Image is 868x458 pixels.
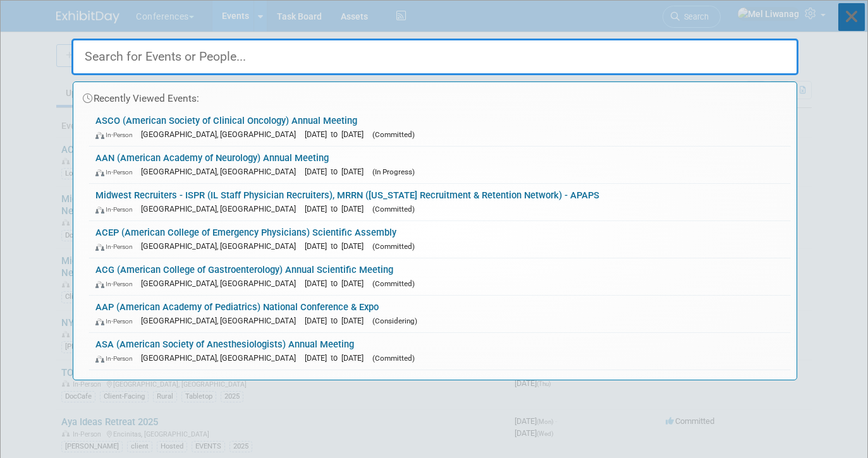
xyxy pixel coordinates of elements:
[372,205,415,214] span: (Committed)
[95,354,138,363] span: In-Person
[305,204,370,214] span: [DATE] to [DATE]
[89,109,790,146] a: ASCO (American Society of Clinical Oncology) Annual Meeting In-Person [GEOGRAPHIC_DATA], [GEOGRAP...
[141,130,302,139] span: [GEOGRAPHIC_DATA], [GEOGRAPHIC_DATA]
[141,167,302,176] span: [GEOGRAPHIC_DATA], [GEOGRAPHIC_DATA]
[372,242,415,251] span: (Committed)
[141,353,302,363] span: [GEOGRAPHIC_DATA], [GEOGRAPHIC_DATA]
[95,317,138,325] span: In-Person
[89,184,790,220] a: Midwest Recruiters - ISPR (IL Staff Physician Recruiters), MRRN ([US_STATE] Recruitment & Retenti...
[305,167,370,176] span: [DATE] to [DATE]
[89,221,790,258] a: ACEP (American College of Emergency Physicians) Scientific Assembly In-Person [GEOGRAPHIC_DATA], ...
[141,279,302,288] span: [GEOGRAPHIC_DATA], [GEOGRAPHIC_DATA]
[305,241,370,251] span: [DATE] to [DATE]
[89,296,790,332] a: AAP (American Academy of Pediatrics) National Conference & Expo In-Person [GEOGRAPHIC_DATA], [GEO...
[141,241,302,251] span: [GEOGRAPHIC_DATA], [GEOGRAPHIC_DATA]
[372,316,417,325] span: (Considering)
[95,280,138,288] span: In-Person
[372,354,415,363] span: (Committed)
[89,147,790,183] a: AAN (American Academy of Neurology) Annual Meeting In-Person [GEOGRAPHIC_DATA], [GEOGRAPHIC_DATA]...
[95,205,138,214] span: In-Person
[95,131,138,139] span: In-Person
[80,82,790,109] div: Recently Viewed Events:
[305,316,370,325] span: [DATE] to [DATE]
[372,167,415,176] span: (In Progress)
[305,279,370,288] span: [DATE] to [DATE]
[305,353,370,363] span: [DATE] to [DATE]
[89,333,790,370] a: ASA (American Society of Anesthesiologists) Annual Meeting In-Person [GEOGRAPHIC_DATA], [GEOGRAPH...
[305,130,370,139] span: [DATE] to [DATE]
[71,39,798,75] input: Search for Events or People...
[95,168,138,176] span: In-Person
[95,243,138,251] span: In-Person
[141,316,302,325] span: [GEOGRAPHIC_DATA], [GEOGRAPHIC_DATA]
[141,204,302,214] span: [GEOGRAPHIC_DATA], [GEOGRAPHIC_DATA]
[372,130,415,139] span: (Committed)
[89,258,790,295] a: ACG (American College of Gastroenterology) Annual Scientific Meeting In-Person [GEOGRAPHIC_DATA],...
[372,279,415,288] span: (Committed)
